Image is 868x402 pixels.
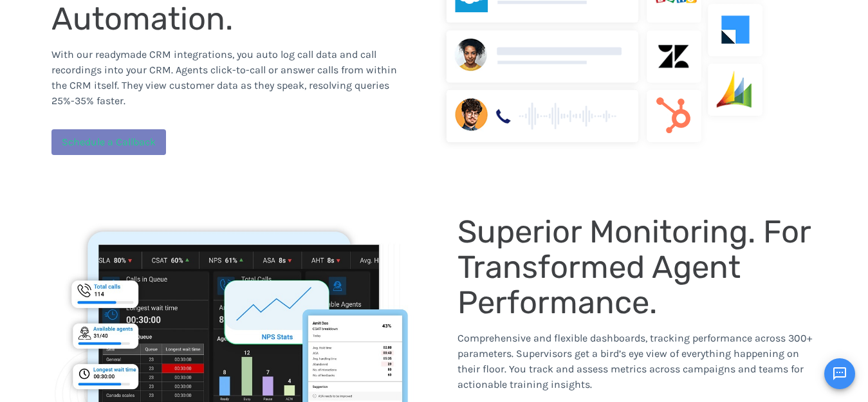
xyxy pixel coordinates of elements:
span: Schedule a Callback [62,136,156,148]
span: Superior Monitoring. For Transformed Agent Performance. [457,213,818,321]
a: Schedule a Callback [51,129,166,155]
span: Comprehensive and flexible dashboards, tracking performance across 300+ parameters. Supervisors g... [457,332,812,390]
span: With our readymade CRM integrations, you auto log call data and call recordings into your CRM. Ag... [51,48,397,107]
button: Open chat [824,358,855,389]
